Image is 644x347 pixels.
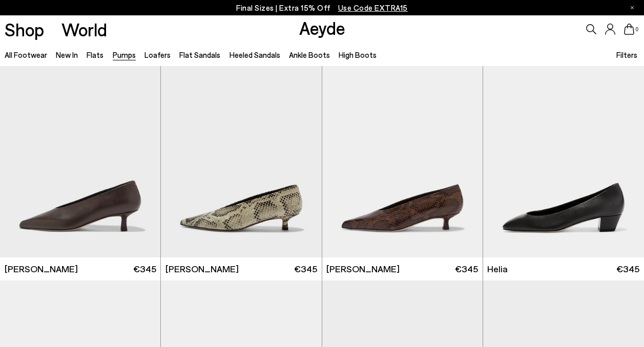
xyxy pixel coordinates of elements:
a: Loafers [144,50,171,59]
a: Flat Sandals [179,50,220,59]
span: €345 [133,263,156,275]
span: Filters [616,50,637,59]
a: Heeled Sandals [230,50,280,59]
a: Shop [5,20,44,38]
img: Helia Low-Cut Pumps [483,56,644,257]
span: €345 [455,263,478,275]
a: Aeyde [299,17,345,38]
span: €345 [294,263,317,275]
a: Ankle Boots [289,50,330,59]
p: Final Sizes | Extra 15% Off [236,2,408,14]
a: [PERSON_NAME] €345 [322,257,483,280]
a: Pumps [113,50,136,59]
img: Clara Pointed-Toe Pumps [322,56,483,257]
a: New In [56,50,78,59]
a: Flats [87,50,103,59]
a: Helia €345 [483,257,644,280]
a: 0 [624,24,634,35]
a: High Boots [339,50,377,59]
a: [PERSON_NAME] €345 [161,257,321,280]
a: All Footwear [5,50,47,59]
img: Clara Pointed-Toe Pumps [161,56,321,257]
span: 0 [634,27,639,32]
span: [PERSON_NAME] [326,263,400,275]
span: Helia [487,263,508,275]
a: World [61,20,107,38]
span: Navigate to /collections/ss25-final-sizes [338,3,408,12]
span: [PERSON_NAME] [5,263,78,275]
span: [PERSON_NAME] [165,263,239,275]
span: €345 [616,263,639,275]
